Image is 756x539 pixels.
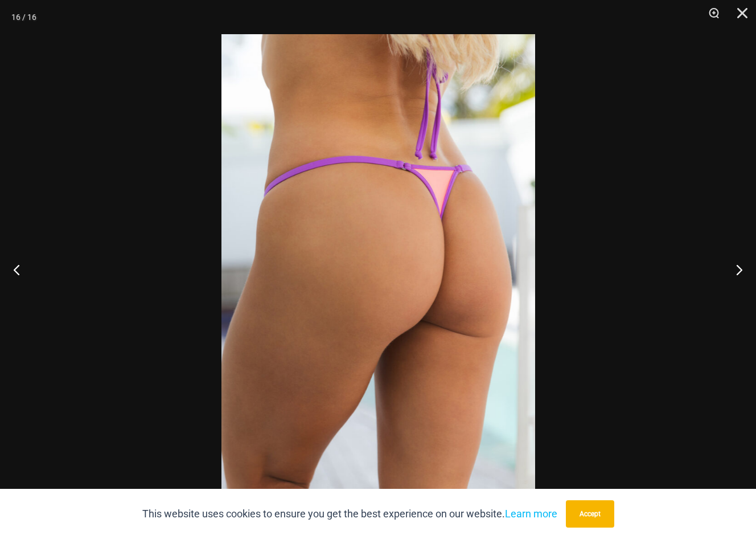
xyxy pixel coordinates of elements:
button: Accept [566,500,614,528]
button: Next [713,241,756,298]
div: 16 / 16 [11,9,36,26]
a: Learn more [505,508,557,520]
img: Wild Card Neon Bliss 449 Thong 02 [221,34,535,505]
p: This website uses cookies to ensure you get the best experience on our website. [142,505,557,522]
